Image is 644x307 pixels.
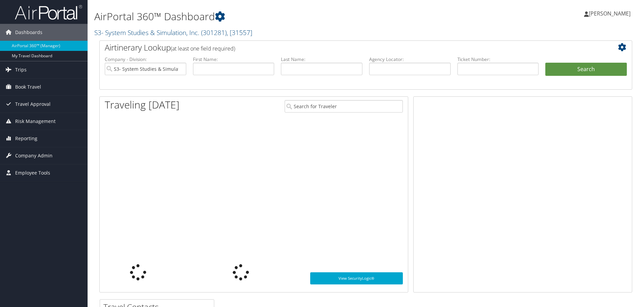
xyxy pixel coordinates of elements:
a: S3- System Studies & Simulation, Inc. [94,28,252,37]
span: Dashboards [15,24,42,41]
span: [PERSON_NAME] [589,10,631,17]
span: Risk Management [15,113,56,130]
span: Reporting [15,130,37,147]
label: First Name: [193,56,275,63]
label: Ticket Number: [457,56,539,63]
span: , [ 31557 ] [227,28,252,37]
label: Agency Locator: [369,56,451,63]
img: airportal-logo.png [15,4,82,20]
span: Employee Tools [15,164,50,181]
span: ( 301281 ) [201,28,227,37]
label: Last Name: [281,56,362,63]
h2: Airtinerary Lookup [105,42,582,53]
a: [PERSON_NAME] [584,3,637,24]
h1: Traveling [DATE] [105,98,180,112]
span: Travel Approval [15,96,51,113]
label: Company - Division: [105,56,186,63]
span: Company Admin [15,147,53,164]
button: Search [545,63,627,76]
h1: AirPortal 360™ Dashboard [94,9,456,24]
span: Book Travel [15,79,41,95]
span: (at least one field required) [171,45,235,52]
a: View SecurityLogic® [310,272,403,284]
input: Search for Traveler [285,100,403,113]
span: Trips [15,61,27,78]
